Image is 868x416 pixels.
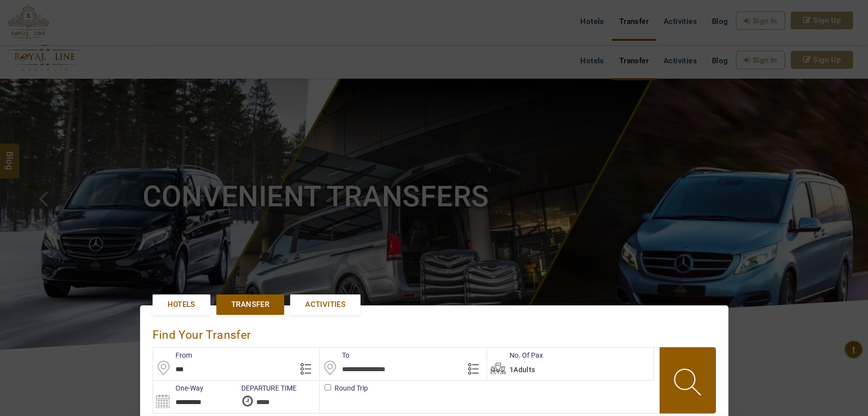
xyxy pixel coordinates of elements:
[290,294,360,315] a: Activities
[231,299,269,310] span: Transfer
[153,350,192,360] label: From
[510,366,535,374] span: 1Adults
[305,299,346,310] span: Activities
[153,294,210,315] a: Hotels
[487,350,543,360] label: No. Of Pax
[153,318,254,347] div: Find Your Transfer
[320,350,349,360] label: To
[153,383,203,393] label: One-Way
[216,294,284,315] a: Transfer
[168,299,195,310] span: Hotels
[320,383,335,393] label: Round Trip
[806,354,868,401] iframe: chat widget
[236,383,297,393] label: DEPARTURE TIME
